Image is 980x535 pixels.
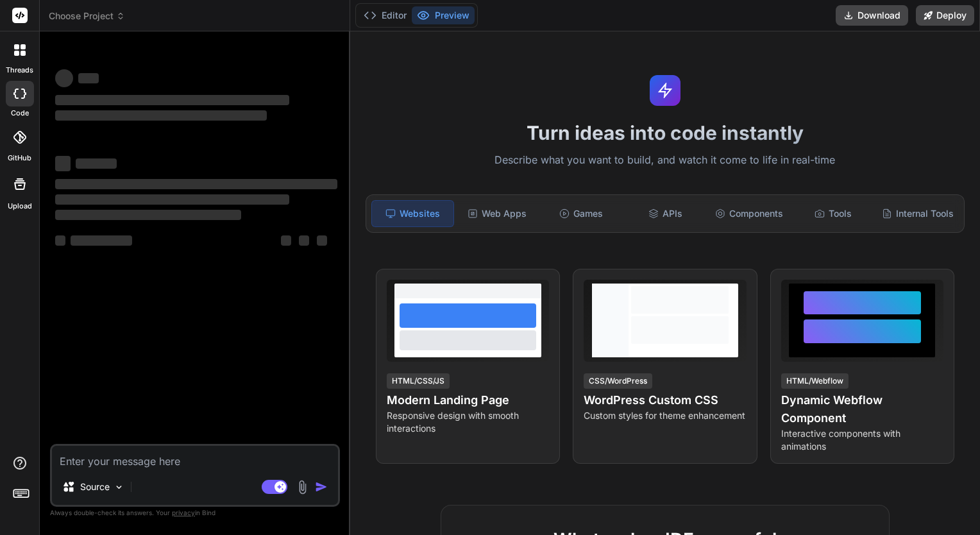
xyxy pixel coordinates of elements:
div: CSS/WordPress [584,373,652,389]
label: code [11,108,29,119]
span: Choose Project [49,10,125,22]
span: ‌ [55,194,289,205]
p: Interactive components with animations [781,427,943,453]
button: Download [836,5,908,26]
span: ‌ [55,110,267,121]
p: Responsive design with smooth interactions [387,409,549,435]
div: Components [709,200,790,227]
img: icon [315,480,328,493]
h1: Turn ideas into code instantly [358,121,972,144]
span: ‌ [55,69,73,87]
div: Games [541,200,622,227]
div: HTML/Webflow [781,373,849,389]
label: threads [6,65,33,76]
span: ‌ [78,73,99,83]
span: ‌ [299,235,309,246]
img: attachment [295,480,310,495]
button: Deploy [916,5,974,26]
img: Pick Models [114,482,124,493]
span: ‌ [317,235,327,246]
label: Upload [8,201,32,212]
span: privacy [172,509,195,516]
span: ‌ [55,95,289,105]
div: HTML/CSS/JS [387,373,450,389]
span: ‌ [55,210,241,220]
div: Internal Tools [877,200,959,227]
button: Editor [359,6,412,24]
div: Tools [793,200,874,227]
button: Preview [412,6,475,24]
div: APIs [625,200,706,227]
h4: Modern Landing Page [387,391,549,409]
p: Always double-check its answers. Your in Bind [50,507,340,519]
h4: WordPress Custom CSS [584,391,746,409]
div: Web Apps [457,200,538,227]
label: GitHub [8,153,31,164]
div: Websites [371,200,454,227]
span: ‌ [55,179,337,189]
p: Source [80,480,110,493]
span: ‌ [71,235,132,246]
p: Custom styles for theme enhancement [584,409,746,422]
p: Describe what you want to build, and watch it come to life in real-time [358,152,972,169]
span: ‌ [76,158,117,169]
h4: Dynamic Webflow Component [781,391,943,427]
span: ‌ [281,235,291,246]
span: ‌ [55,235,65,246]
span: ‌ [55,156,71,171]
